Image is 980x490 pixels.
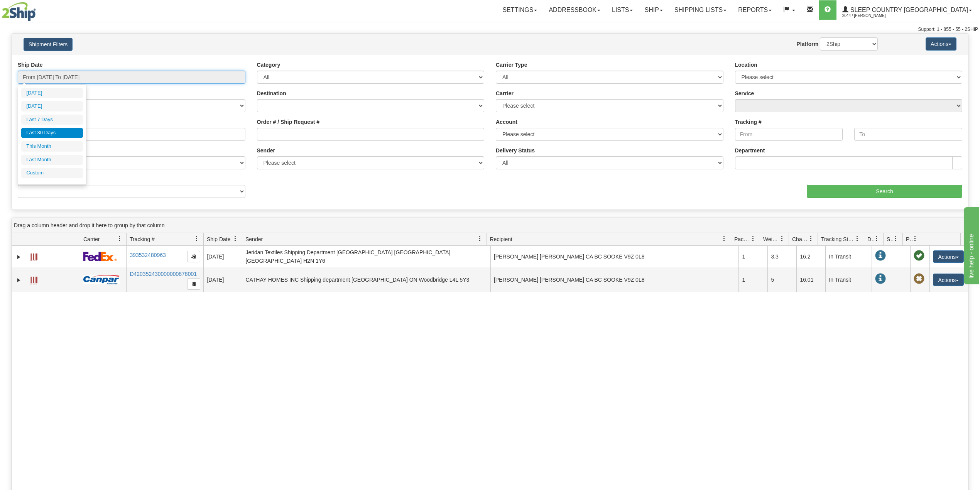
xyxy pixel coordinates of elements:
[543,0,606,20] a: Addressbook
[187,251,200,262] button: Copy to clipboard
[914,250,924,261] span: Pickup Successfully created
[257,61,280,69] label: Category
[15,276,23,284] a: Expand
[804,232,818,245] a: Charge filter column settings
[825,267,872,292] td: In Transit
[738,246,767,267] td: 1
[490,267,739,292] td: [PERSON_NAME] [PERSON_NAME] CA BC SOOKE V9Z 0L8
[933,250,964,263] button: Actions
[490,235,512,243] span: Recipient
[242,246,490,267] td: Jeridan Textiles Shipping Department [GEOGRAPHIC_DATA] [GEOGRAPHIC_DATA] [GEOGRAPHIC_DATA] H2N 1Y6
[496,61,527,69] label: Carrier Type
[30,250,37,262] a: Label
[21,101,83,112] li: [DATE]
[933,274,964,286] button: Actions
[735,90,754,97] label: Service
[732,0,777,20] a: Reports
[767,267,796,292] td: 5
[735,147,765,154] label: Department
[792,235,808,243] span: Charge
[906,235,912,243] span: Pickup Status
[473,232,487,245] a: Sender filter column settings
[21,141,83,152] li: This Month
[6,5,71,14] div: live help - online
[639,0,668,20] a: Ship
[738,267,767,292] td: 1
[851,232,864,245] a: Tracking Status filter column settings
[914,274,924,284] span: Pickup Not Assigned
[854,128,962,141] input: To
[669,0,732,20] a: Shipping lists
[734,235,750,243] span: Packages
[763,235,779,243] span: Weight
[497,0,543,20] a: Settings
[796,40,818,48] label: Platform
[21,115,83,125] li: Last 7 Days
[735,118,762,126] label: Tracking #
[30,273,37,286] a: Label
[870,232,883,245] a: Delivery Status filter column settings
[867,235,874,243] span: Delivery Status
[21,168,83,178] li: Custom
[887,235,893,243] span: Shipment Issues
[926,37,956,51] button: Actions
[2,26,978,33] div: Support: 1 - 855 - 55 - 2SHIP
[735,61,757,69] label: Location
[962,206,979,284] iframe: chat widget
[875,250,886,261] span: In Transit
[842,12,900,20] span: 2044 / [PERSON_NAME]
[875,274,886,284] span: In Transit
[496,147,535,154] label: Delivery Status
[889,232,902,245] a: Shipment Issues filter column settings
[187,278,200,290] button: Copy to clipboard
[796,267,825,292] td: 16.01
[807,185,962,198] input: Search
[21,88,83,98] li: [DATE]
[747,232,760,245] a: Packages filter column settings
[776,232,789,245] a: Weight filter column settings
[767,246,796,267] td: 3.3
[21,155,83,165] li: Last Month
[496,90,514,97] label: Carrier
[848,7,968,13] span: Sleep Country [GEOGRAPHIC_DATA]
[257,118,320,126] label: Order # / Ship Request #
[2,2,36,21] img: logo2044.jpg
[15,253,23,261] a: Expand
[12,218,968,233] div: grid grouping header
[207,235,230,243] span: Ship Date
[24,38,73,51] button: Shipment Filters
[796,246,825,267] td: 16.2
[130,235,155,243] span: Tracking #
[113,232,126,245] a: Carrier filter column settings
[203,267,242,292] td: [DATE]
[735,128,843,141] input: From
[257,147,275,154] label: Sender
[83,252,117,261] img: 2 - FedEx Express®
[606,0,639,20] a: Lists
[245,235,263,243] span: Sender
[836,0,978,20] a: Sleep Country [GEOGRAPHIC_DATA] 2044 / [PERSON_NAME]
[130,271,197,277] a: D420352430000000878001
[203,246,242,267] td: [DATE]
[496,118,517,126] label: Account
[21,128,83,138] li: Last 30 Days
[83,235,100,243] span: Carrier
[130,252,166,258] a: 393532480963
[825,246,872,267] td: In Transit
[490,246,739,267] td: [PERSON_NAME] [PERSON_NAME] CA BC SOOKE V9Z 0L8
[83,275,120,284] img: 14 - Canpar
[242,267,490,292] td: CATHAY HOMES INC Shipping department [GEOGRAPHIC_DATA] ON Woodbridge L4L 5Y3
[229,232,242,245] a: Ship Date filter column settings
[718,232,731,245] a: Recipient filter column settings
[257,90,286,97] label: Destination
[909,232,922,245] a: Pickup Status filter column settings
[190,232,203,245] a: Tracking # filter column settings
[18,61,43,69] label: Ship Date
[821,235,855,243] span: Tracking Status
